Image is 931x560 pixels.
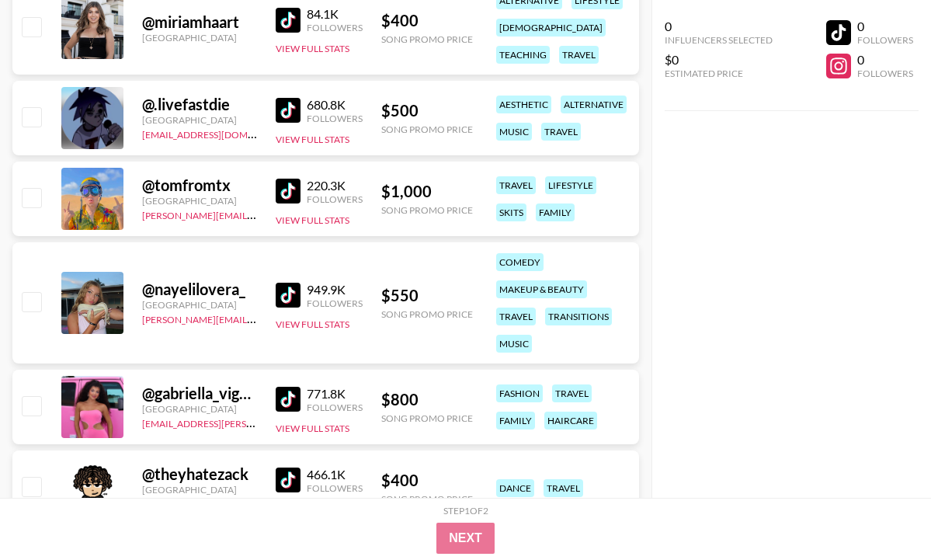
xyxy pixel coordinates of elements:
[142,207,372,221] a: [PERSON_NAME][EMAIL_ADDRESS][DOMAIN_NAME]
[545,308,612,325] div: transitions
[496,335,532,353] div: music
[496,19,606,37] div: [DEMOGRAPHIC_DATA]
[381,123,473,135] div: Song Promo Price
[276,214,349,226] button: View Full Stats
[142,464,257,484] div: @ theyhatezack
[496,479,534,497] div: dance
[142,415,372,430] a: [EMAIL_ADDRESS][PERSON_NAME][DOMAIN_NAME]
[142,299,257,311] div: [GEOGRAPHIC_DATA]
[381,308,473,320] div: Song Promo Price
[307,193,363,205] div: Followers
[665,68,773,79] div: Estimated Price
[496,46,550,64] div: teaching
[142,176,257,195] div: @ tomfromtx
[276,468,300,492] img: TikTok
[665,52,773,68] div: $0
[496,96,551,113] div: aesthetic
[544,412,597,430] div: haircare
[276,387,300,412] img: TikTok
[545,176,596,194] div: lifestyle
[857,19,913,34] div: 0
[541,123,581,141] div: travel
[142,403,257,415] div: [GEOGRAPHIC_DATA]
[307,6,363,22] div: 84.1K
[496,123,532,141] div: music
[276,8,300,33] img: TikTok
[276,283,300,308] img: TikTok
[665,34,773,46] div: Influencers Selected
[307,113,363,124] div: Followers
[436,523,495,554] button: Next
[381,412,473,424] div: Song Promo Price
[496,253,544,271] div: comedy
[853,482,912,541] iframe: Drift Widget Chat Controller
[381,471,473,490] div: $ 400
[307,178,363,193] div: 220.3K
[276,43,349,54] button: View Full Stats
[544,479,583,497] div: travel
[665,19,773,34] div: 0
[307,297,363,309] div: Followers
[857,68,913,79] div: Followers
[381,390,473,409] div: $ 800
[496,280,587,298] div: makeup & beauty
[857,34,913,46] div: Followers
[307,386,363,402] div: 771.8K
[496,203,526,221] div: skits
[381,286,473,305] div: $ 550
[276,318,349,330] button: View Full Stats
[142,12,257,32] div: @ miriamhaart
[381,182,473,201] div: $ 1,000
[381,11,473,30] div: $ 400
[496,412,535,430] div: family
[142,32,257,43] div: [GEOGRAPHIC_DATA]
[857,52,913,68] div: 0
[276,98,300,123] img: TikTok
[536,203,575,221] div: family
[142,384,257,403] div: @ gabriella_vigorito
[381,493,473,505] div: Song Promo Price
[381,101,473,120] div: $ 500
[307,482,363,494] div: Followers
[276,179,300,203] img: TikTok
[559,46,599,64] div: travel
[496,308,536,325] div: travel
[276,134,349,145] button: View Full Stats
[142,484,257,496] div: [GEOGRAPHIC_DATA]
[381,204,473,216] div: Song Promo Price
[381,33,473,45] div: Song Promo Price
[307,402,363,413] div: Followers
[496,384,543,402] div: fashion
[552,384,592,402] div: travel
[276,423,349,434] button: View Full Stats
[142,280,257,299] div: @ nayelilovera_
[142,126,298,141] a: [EMAIL_ADDRESS][DOMAIN_NAME]
[307,467,363,482] div: 466.1K
[561,96,627,113] div: alternative
[142,311,372,325] a: [PERSON_NAME][EMAIL_ADDRESS][DOMAIN_NAME]
[307,282,363,297] div: 949.9K
[307,22,363,33] div: Followers
[142,95,257,114] div: @ .livefastdie
[142,114,257,126] div: [GEOGRAPHIC_DATA]
[496,176,536,194] div: travel
[307,97,363,113] div: 680.8K
[443,505,488,517] div: Step 1 of 2
[142,195,257,207] div: [GEOGRAPHIC_DATA]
